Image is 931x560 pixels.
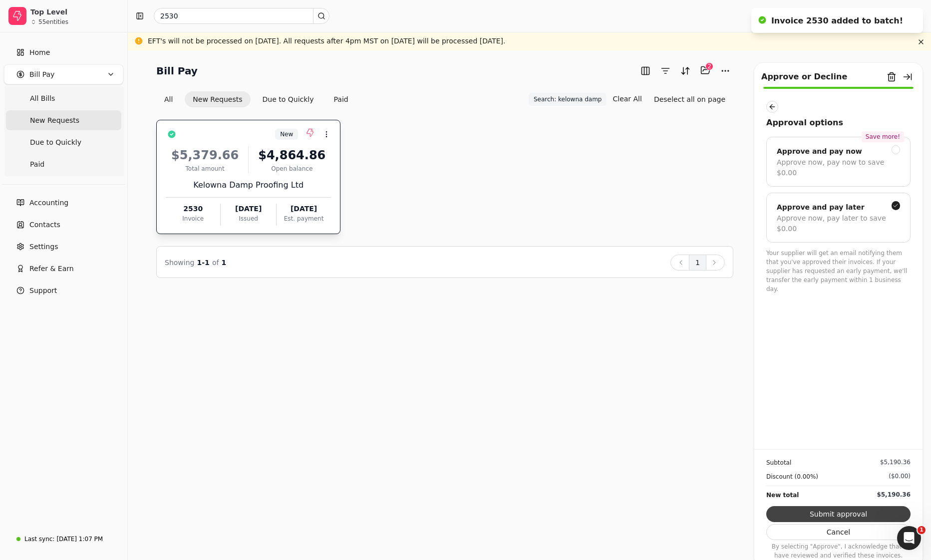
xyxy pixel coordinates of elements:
span: New Requests [30,115,79,126]
div: [DATE] [277,204,331,214]
p: By selecting "Approve", I acknowledge that I have reviewed and verified these invoices. [766,542,911,560]
a: Accounting [4,193,123,213]
button: Search: kelowna damp [529,93,607,106]
span: Bill Pay [29,69,54,80]
span: 1 - 1 [197,259,210,267]
button: Due to Quickly [255,91,322,107]
a: Paid [6,154,121,174]
div: 2530 [166,204,220,214]
div: Open balance [253,164,331,173]
iframe: Intercom live chat [897,526,921,550]
div: $5,379.66 [166,146,244,164]
div: [DATE] 1:07 PM [56,535,103,544]
span: Accounting [29,198,68,208]
button: Batch (2) [697,62,713,78]
button: Support [4,280,123,300]
button: Cancel [766,524,911,540]
div: Invoice filter options [156,91,356,107]
button: Submit approval [766,506,911,522]
h2: Bill Pay [156,63,198,79]
div: Approve now, pay later to save $0.00 [777,213,900,234]
span: Showing [165,259,194,267]
button: Bill Pay [4,64,123,84]
span: New [280,130,293,139]
div: Est. payment [277,214,331,223]
span: Home [29,47,50,58]
div: Top Level [30,7,119,17]
span: 1 [222,259,227,267]
div: Save more! [862,131,904,142]
div: Discount (0.00%) [766,472,818,482]
a: All Bills [6,88,121,108]
div: Approve or Decline [761,71,847,83]
div: Approve and pay now [777,145,862,157]
div: $4,864.86 [253,146,331,164]
span: Due to Quickly [30,137,81,148]
a: Settings [4,237,123,257]
div: Invoice [166,214,220,223]
span: Refer & Earn [29,264,74,274]
div: Subtotal [766,458,791,468]
div: New total [766,490,799,500]
p: Your supplier will get an email notifying them that you've approved their invoices. If your suppl... [766,249,911,293]
a: Due to Quickly [6,132,121,152]
a: Home [4,42,123,62]
button: New Requests [185,91,250,107]
input: Search [154,8,329,24]
div: Total amount [166,164,244,173]
div: Approve and pay later [777,201,865,213]
button: Paid [326,91,356,107]
div: $5,190.36 [877,490,911,499]
div: Last sync: [24,535,54,544]
span: Search: kelowna damp [534,95,602,104]
div: Kelowna Damp Proofing Ltd [166,179,331,191]
a: New Requests [6,110,121,130]
span: Settings [29,242,58,252]
span: 1 [918,526,926,534]
a: Last sync:[DATE] 1:07 PM [4,530,123,548]
button: Deselect all on page [646,91,733,107]
div: EFT's will not be processed on [DATE]. All requests after 4pm MST on [DATE] will be processed [DA... [148,36,506,46]
span: Paid [30,159,44,170]
div: 55 entities [38,19,68,25]
div: ($0.00) [889,472,911,481]
button: 1 [689,255,706,271]
a: Contacts [4,215,123,235]
div: Issued [221,214,276,223]
button: Sort [677,63,693,79]
div: Invoice 2530 added to batch! [771,15,903,27]
span: of [212,259,219,267]
span: Support [29,285,57,296]
span: All Bills [30,93,55,104]
div: 2 [705,62,713,70]
div: [DATE] [221,204,276,214]
div: $5,190.36 [880,458,911,467]
div: Approve now, pay now to save $0.00 [777,157,900,178]
div: Approval options [766,117,911,129]
span: Contacts [29,220,60,230]
button: Refer & Earn [4,259,123,279]
button: Clear All [613,91,641,107]
button: More [717,63,733,79]
button: All [156,91,181,107]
